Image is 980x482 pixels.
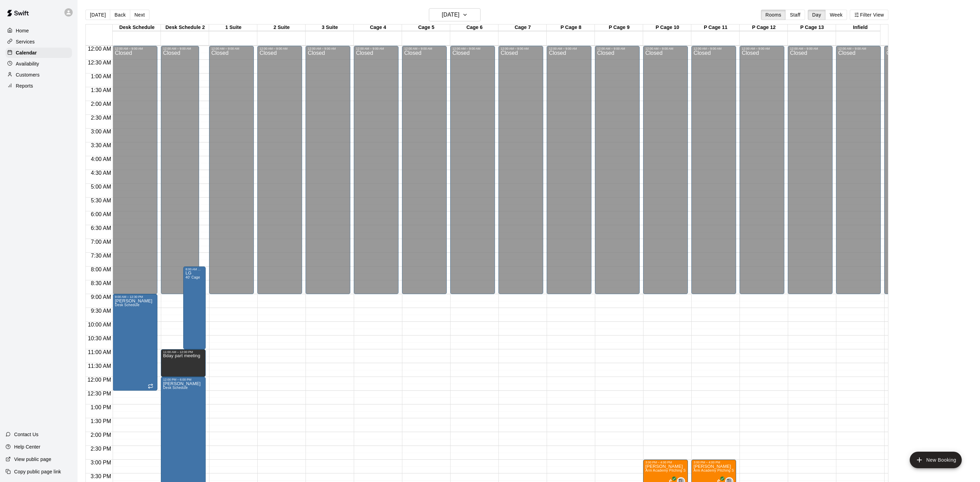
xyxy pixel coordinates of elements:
p: Contact Us [14,431,39,438]
div: 12:00 AM – 9:00 AM [259,47,300,50]
span: 10:30 AM [86,335,113,341]
span: 4:00 AM [89,156,113,162]
div: 12:00 AM – 9:00 AM [501,47,541,50]
div: 12:00 AM – 9:00 AM: Closed [643,46,688,294]
div: P Cage 9 [595,24,643,31]
span: 12:00 PM [86,377,113,383]
div: Closed [404,50,445,297]
span: 1:30 PM [89,418,113,424]
div: Closed [259,50,300,297]
span: 8:00 AM [89,267,113,272]
div: Closed [742,50,782,297]
div: Cage 5 [402,24,450,31]
button: Staff [785,10,805,20]
div: Closed [886,50,927,297]
div: 12:00 AM – 9:00 AM: Closed [740,46,784,294]
span: 3:30 AM [89,142,113,148]
div: P Cage 8 [547,24,595,31]
span: 11:00 AM [86,349,113,355]
div: 12:00 AM – 9:00 AM: Closed [402,46,447,294]
div: 12:00 AM – 9:00 AM [693,47,734,50]
span: 8:30 AM [89,280,113,286]
span: 12:00 AM [86,46,113,52]
div: Closed [838,50,879,297]
p: Calendar [16,49,37,56]
div: 12:00 AM – 9:00 AM [886,47,927,50]
div: 12:00 PM – 6:00 PM [163,378,204,381]
p: Help Center [14,443,40,450]
div: 12:00 AM – 9:00 AM [115,47,155,50]
span: 6:30 AM [89,225,113,231]
span: 2:00 AM [89,101,113,107]
div: Closed [549,50,589,297]
div: Closed [790,50,831,297]
span: 40' Cage [185,275,200,279]
p: Customers [16,71,40,78]
div: 12:00 AM – 9:00 AM: Closed [498,46,543,294]
div: Cage 4 [354,24,402,31]
div: 12:00 AM – 9:00 AM [790,47,831,50]
div: Closed [115,50,155,297]
div: Availability [6,59,72,69]
a: Services [6,37,72,47]
span: 9:00 AM [89,294,113,300]
div: 8:00 AM – 11:00 AM: LG [183,267,206,349]
p: Copy public page link [14,468,61,475]
span: 12:30 PM [86,391,113,396]
div: 12:00 AM – 9:00 AM: Closed [884,46,929,294]
div: 9:00 AM – 12:30 PM [115,295,155,299]
div: Calendar [6,48,72,58]
div: 12:00 AM – 9:00 AM: Closed [354,46,399,294]
div: 12:00 AM – 9:00 AM: Closed [595,46,640,294]
div: 12:00 AM – 9:00 AM: Closed [450,46,495,294]
span: 12:30 AM [86,60,113,66]
span: 5:00 AM [89,184,113,190]
div: Closed [452,50,493,297]
div: 8:00 AM – 11:00 AM [185,268,204,271]
div: 11:00 AM – 12:00 PM: Bday part meeting [161,349,206,377]
div: P Cage 12 [740,24,788,31]
span: 2:00 PM [89,432,113,438]
div: 12:00 AM – 9:00 AM: Closed [113,46,157,294]
span: 2:30 PM [89,446,113,452]
div: Infield [836,24,884,31]
div: 12:00 AM – 9:00 AM [645,47,686,50]
button: Next [130,10,149,20]
div: Desk Schedule 2 [161,24,209,31]
div: Closed [645,50,686,297]
a: Home [6,26,72,36]
span: 2:30 AM [89,115,113,121]
div: 3 Suite [306,24,354,31]
div: 12:00 AM – 9:00 AM [452,47,493,50]
span: 7:00 AM [89,239,113,245]
div: 1 Suite [209,24,257,31]
span: Arm Academy Pitching Session 1 Hour - Pitching [693,469,773,472]
p: Home [16,27,29,34]
div: Desk Schedule [113,24,161,31]
div: 12:00 AM – 9:00 AM [597,47,638,50]
div: 12:00 AM – 9:00 AM: Closed [306,46,350,294]
a: Reports [6,81,72,91]
div: Closed [163,50,197,297]
span: 3:30 PM [89,473,113,479]
span: 1:30 AM [89,87,113,93]
span: Arm Academy Pitching Session 1 Hour - Pitching [645,469,725,472]
div: Closed [211,50,252,297]
p: Availability [16,60,39,67]
button: Day [808,10,826,20]
a: Customers [6,70,72,80]
div: 12:00 AM – 9:00 AM: Closed [209,46,254,294]
button: [DATE] [429,8,481,21]
div: 12:00 AM – 9:00 AM: Closed [547,46,591,294]
div: Closed [693,50,734,297]
span: 1:00 AM [89,73,113,79]
span: 10:00 AM [86,322,113,328]
button: Filter View [850,10,888,20]
div: Closed [356,50,396,297]
div: 12:00 AM – 9:00 AM: Closed [257,46,302,294]
span: 3:00 AM [89,129,113,134]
